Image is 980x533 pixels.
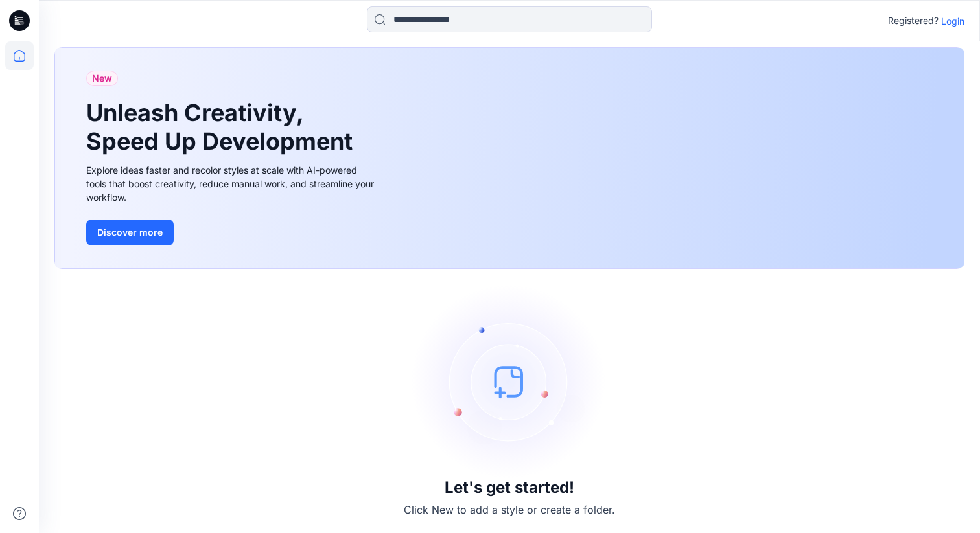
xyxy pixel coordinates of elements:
[86,220,174,245] button: Discover more
[86,163,378,204] div: Explore ideas faster and recolor styles at scale with AI-powered tools that boost creativity, red...
[412,284,607,479] img: empty-state-image.svg
[92,71,112,86] span: New
[86,99,358,155] h1: Unleash Creativity, Speed Up Development
[404,502,615,517] p: Click New to add a style or create a folder.
[445,479,574,497] h3: Let's get started!
[86,220,378,245] a: Discover more
[888,13,939,28] p: Registered?
[941,14,964,28] p: Login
